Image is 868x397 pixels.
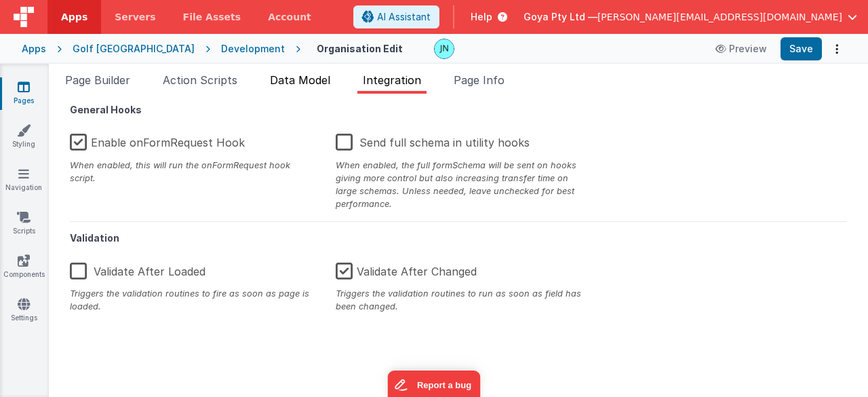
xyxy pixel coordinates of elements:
[363,73,421,87] span: Integration
[597,10,842,24] span: [PERSON_NAME][EMAIL_ADDRESS][DOMAIN_NAME]
[65,73,130,87] span: Page Builder
[827,39,846,58] button: Options
[61,10,87,24] span: Apps
[70,159,315,185] div: When enabled, this will run the onFormRequest hook script.
[707,38,775,60] button: Preview
[115,10,155,24] span: Servers
[163,73,237,87] span: Action Scripts
[454,73,505,87] span: Page Info
[22,42,46,56] div: Apps
[781,37,822,60] button: Save
[336,126,530,155] label: Send full schema in utility hooks
[73,42,195,56] div: Golf [GEOGRAPHIC_DATA]
[70,254,205,284] label: Validate After Loaded
[70,287,315,313] div: Triggers the validation routines to fire as soon as page is loaded.
[336,287,581,313] div: Triggers the validation routines to run as soon as field has been changed.
[353,5,439,29] button: AI Assistant
[471,10,492,24] span: Help
[70,221,847,243] h5: Validation
[336,159,581,211] div: When enabled, the full formSchema will be sent on hooks giving more control but also increasing t...
[336,254,477,284] label: Validate After Changed
[183,10,241,24] span: File Assets
[70,126,245,155] label: Enable onFormRequest Hook
[70,105,847,115] h5: General Hooks
[270,73,330,87] span: Data Model
[524,10,597,24] span: Goya Pty Ltd —
[435,39,454,58] img: 9a7c1e773ca3f73d57c61d8269375a74
[377,10,431,24] span: AI Assistant
[317,43,403,54] h4: Organisation Edit
[221,42,285,56] div: Development
[524,10,857,24] button: Goya Pty Ltd — [PERSON_NAME][EMAIL_ADDRESS][DOMAIN_NAME]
